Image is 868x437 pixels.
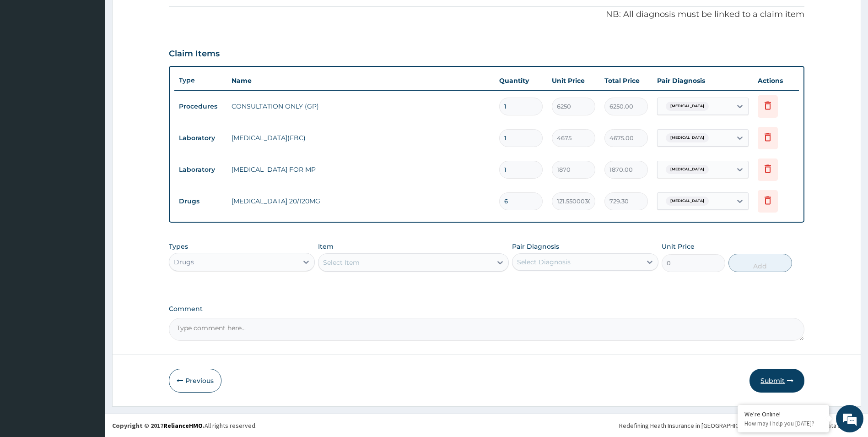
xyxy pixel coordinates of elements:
a: RelianceHMO [163,421,203,430]
button: Add [728,254,792,272]
td: [MEDICAL_DATA] FOR MP [227,160,495,179]
label: Item [318,242,334,251]
div: Redefining Heath Insurance in [GEOGRAPHIC_DATA] using Telemedicine and Data Science! [619,421,861,430]
p: How may I help you today? [744,420,822,427]
th: Actions [753,71,799,90]
td: Procedures [174,98,227,115]
td: CONSULTATION ONLY (GP) [227,97,495,115]
strong: Copyright © 2017 . [112,421,205,430]
img: d_794563401_company_1708531726252_794563401 [17,46,37,69]
button: Previous [169,369,221,393]
span: [MEDICAL_DATA] [666,197,709,206]
button: Submit [749,369,804,393]
td: Laboratory [174,161,227,178]
td: Laboratory [174,130,227,147]
th: Name [227,71,495,90]
p: NB: All diagnosis must be linked to a claim item [169,9,805,21]
div: Select Diagnosis [517,257,571,267]
td: [MEDICAL_DATA] 20/120MG [227,192,495,210]
label: Pair Diagnosis [512,242,559,251]
th: Total Price [600,71,652,90]
div: We're Online! [744,410,822,418]
span: [MEDICAL_DATA] [666,102,709,111]
div: Chat with us now [48,51,154,63]
th: Quantity [495,71,547,90]
th: Unit Price [547,71,600,90]
label: Comment [169,305,805,313]
th: Pair Diagnosis [652,71,753,90]
span: We're online! [53,115,126,208]
td: [MEDICAL_DATA](FBC) [227,129,495,147]
div: Minimize live chat window [150,5,172,27]
footer: All rights reserved. [105,414,868,437]
h3: Claim Items [169,49,220,59]
span: [MEDICAL_DATA] [666,133,709,142]
div: Select Item [323,258,360,267]
label: Unit Price [662,242,695,251]
label: Types [169,243,188,251]
th: Type [174,72,227,89]
td: Drugs [174,193,227,210]
div: Drugs [174,257,194,267]
textarea: Type your message and hit 'Enter' [5,250,174,282]
span: [MEDICAL_DATA] [666,165,709,174]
